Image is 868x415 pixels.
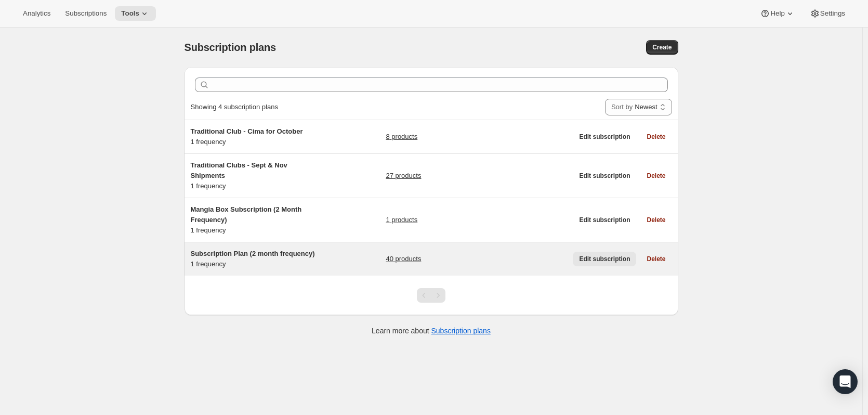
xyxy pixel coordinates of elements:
button: Edit subscription [573,213,636,227]
span: Showing 4 subscription plans [191,103,278,111]
a: 27 products [386,171,421,181]
span: Delete [647,133,665,141]
div: 1 frequency [191,160,321,191]
span: Edit subscription [579,216,630,224]
button: Delete [640,168,672,183]
span: Traditional Club - Cima for October [191,127,303,135]
span: Analytics [23,9,50,18]
span: Subscription plans [185,42,276,53]
button: Delete [640,213,672,227]
div: 1 frequency [191,249,321,269]
a: 8 products [386,132,417,142]
button: Delete [640,129,672,144]
button: Subscriptions [59,6,113,21]
button: Create [646,40,678,55]
span: Subscription Plan (2 month frequency) [191,250,315,257]
span: Subscriptions [65,9,107,18]
span: Delete [647,216,665,224]
p: Learn more about [372,326,491,336]
span: Traditional Clubs - Sept & Nov Shipments [191,161,287,179]
button: Edit subscription [573,252,636,266]
button: Delete [640,252,672,266]
span: Create [652,43,672,51]
a: Subscription plans [431,327,491,335]
nav: Pagination [417,288,445,303]
div: 1 frequency [191,204,321,236]
a: 40 products [386,254,421,264]
button: Settings [804,6,851,21]
span: Delete [647,255,665,263]
span: Settings [820,9,845,18]
div: Open Intercom Messenger [833,369,858,394]
a: 1 products [386,215,417,225]
span: Edit subscription [579,172,630,180]
div: 1 frequency [191,126,321,147]
span: Tools [121,9,139,18]
button: Tools [115,6,156,21]
span: Edit subscription [579,255,630,263]
span: Edit subscription [579,133,630,141]
button: Help [754,6,801,21]
button: Edit subscription [573,129,636,144]
span: Help [770,9,784,18]
button: Analytics [17,6,57,21]
span: Delete [647,172,665,180]
button: Edit subscription [573,168,636,183]
span: Mangia Box Subscription (2 Month Frequency) [191,205,302,224]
